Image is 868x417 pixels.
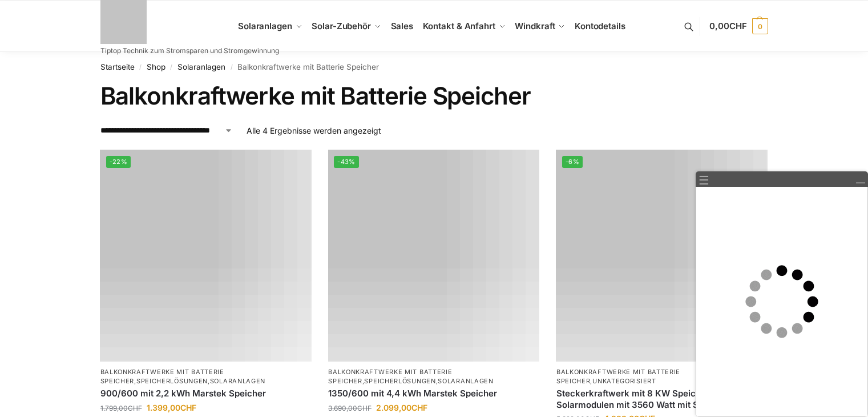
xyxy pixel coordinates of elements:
span: 0,00 [709,21,746,31]
bdi: 1.399,00 [147,403,196,412]
a: Windkraft [510,1,570,52]
bdi: 2.099,00 [376,403,427,412]
span: CHF [729,21,747,31]
a: Balkonkraftwerke mit Batterie Speicher [556,368,680,384]
p: , , [100,368,312,386]
span: Sales [391,21,414,31]
a: Steckerkraftwerk mit 8 KW Speicher und 8 Solarmodulen mit 3560 Watt mit Shelly Em 3 Pro [556,388,768,410]
span: 0 [752,18,768,34]
a: ☰ [699,174,709,186]
nav: Breadcrumb [100,52,768,82]
a: Balkonkraftwerke mit Batterie Speicher [100,368,224,384]
a: -6%Steckerkraftwerk mit 8 KW Speicher und 8 Solarmodulen mit 3560 Watt mit Shelly Em 3 Pro [556,150,768,362]
a: Kontakt & Anfahrt [418,1,510,52]
span: / [165,63,177,72]
span: CHF [411,403,427,412]
span: / [225,63,237,72]
span: CHF [180,403,196,412]
a: Shop [147,62,165,71]
a: Minimieren/Wiederherstellen [855,174,865,185]
p: , , [328,368,539,386]
select: Shop-Reihenfolge [100,125,233,137]
a: Solaranlagen [438,377,493,385]
img: Balkonkraftwerk mit Marstek Speicher [100,150,312,362]
a: 0,00CHF 0 [709,9,768,43]
span: Solar-Zubehör [312,21,371,31]
a: Solar-Zubehör [307,1,386,52]
a: Unkategorisiert [592,377,656,385]
p: Alle 4 Ergebnisse werden angezeigt [247,125,381,137]
img: Balkonkraftwerk mit Marstek Speicher [328,150,539,362]
p: , [556,368,768,386]
span: Windkraft [515,21,555,31]
iframe: Live Hilfe [696,187,867,416]
bdi: 1.799,00 [100,404,142,412]
a: Sales [386,1,418,52]
a: 900/600 mit 2,2 kWh Marstek Speicher [100,388,312,399]
a: Balkonkraftwerke mit Batterie Speicher [328,368,452,384]
a: Kontodetails [570,1,630,52]
a: -22%Balkonkraftwerk mit Marstek Speicher [100,150,312,362]
a: -43%Balkonkraftwerk mit Marstek Speicher [328,150,539,362]
a: Speicherlösungen [364,377,435,385]
span: CHF [128,404,142,412]
h1: Balkonkraftwerke mit Batterie Speicher [100,82,768,110]
span: Kontodetails [575,21,625,31]
a: Startseite [100,62,135,71]
a: Solaranlagen [210,377,265,385]
a: Speicherlösungen [136,377,208,385]
img: Steckerkraftwerk mit 8 KW Speicher und 8 Solarmodulen mit 3560 Watt mit Shelly Em 3 Pro [556,150,768,362]
span: Kontakt & Anfahrt [423,21,495,31]
p: Tiptop Technik zum Stromsparen und Stromgewinnung [100,47,279,54]
a: 1350/600 mit 4,4 kWh Marstek Speicher [328,388,539,399]
bdi: 3.690,00 [328,404,372,412]
span: CHF [357,404,372,412]
span: / [135,63,147,72]
span: Solaranlagen [238,21,292,31]
a: Solaranlagen [177,62,225,71]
